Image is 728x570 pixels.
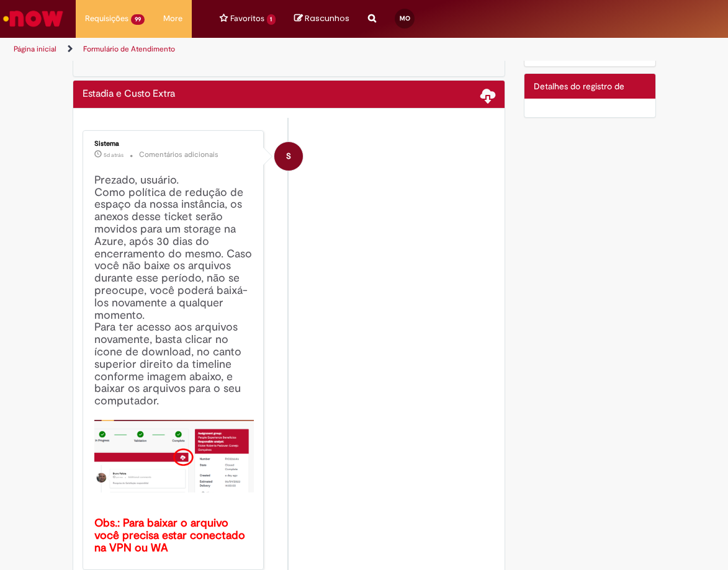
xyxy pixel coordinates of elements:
span: Favoritos [230,12,264,25]
span: S [286,141,291,171]
div: Sistema [94,140,254,148]
a: Página inicial [14,44,56,54]
span: 1 [267,14,276,25]
h2: Estadia e Custo Extra Histórico de tíquete [83,89,175,100]
small: Comentários adicionais [139,149,218,160]
span: Requisições [85,12,128,25]
span: MO [400,14,410,22]
h4: Prezado, usuário. Como política de redução de espaço da nossa instância, os anexos desse ticket s... [94,174,254,554]
span: Detalhes do registro de [534,81,624,92]
img: ServiceNow [1,6,65,31]
img: x_mdbda_azure_blob.picture2.png [94,420,254,493]
span: More [163,12,182,25]
ul: Trilhas de página [9,38,415,61]
b: Obs.: Para baixar o arquivo você precisa estar conectado na VPN ou WA [94,516,248,555]
span: Rascunhos [305,12,349,24]
a: Formulário de Atendimento [83,44,175,54]
span: 5d atrás [104,151,124,159]
div: System [274,142,303,171]
span: 99 [131,14,145,25]
a: No momento, sua lista de rascunhos tem 0 Itens [294,12,349,24]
